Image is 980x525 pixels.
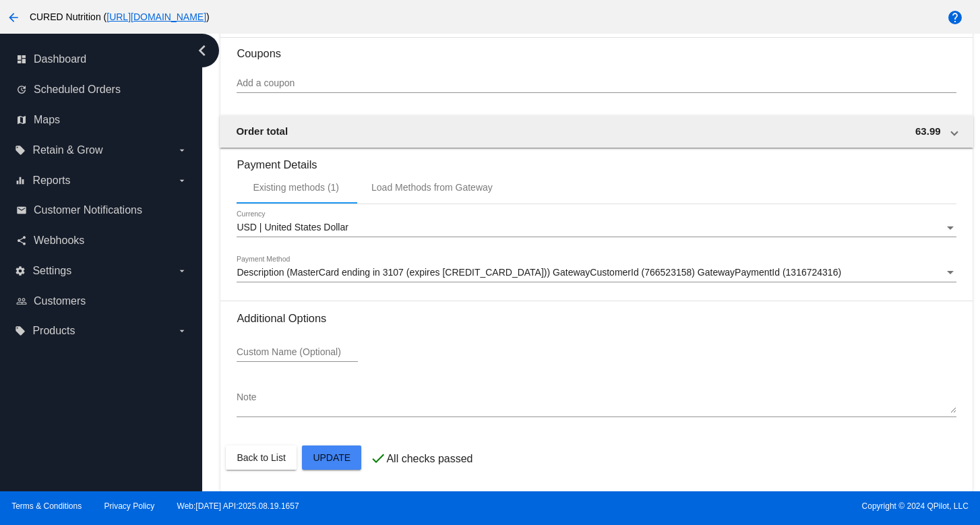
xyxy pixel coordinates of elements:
[34,84,121,96] span: Scheduled Orders
[32,265,71,277] span: Settings
[313,452,350,463] span: Update
[16,79,187,100] a: update Scheduled Orders
[104,501,155,511] a: Privacy Policy
[30,11,210,22] span: CURED Nutrition ( )
[16,235,27,246] i: share
[16,54,27,65] i: dashboard
[5,9,22,26] mat-icon: arrow_back
[370,450,386,466] mat-icon: check
[947,9,963,26] mat-icon: help
[15,326,26,336] i: local_offer
[106,11,206,22] a: [URL][DOMAIN_NAME]
[237,222,956,233] mat-select: Currency
[16,49,187,70] a: dashboard Dashboard
[302,445,361,470] button: Update
[32,325,75,337] span: Products
[226,445,296,470] button: Back to List
[220,115,973,148] mat-expansion-panel-header: Order total 63.99
[177,145,187,156] i: arrow_drop_down
[177,175,187,186] i: arrow_drop_down
[915,125,941,137] span: 63.99
[34,114,60,126] span: Maps
[16,84,27,95] i: update
[177,326,187,336] i: arrow_drop_down
[237,148,956,171] h3: Payment Details
[32,144,102,156] span: Retain & Grow
[237,267,841,278] span: Description (MasterCard ending in 3107 (expires [CREDIT_CARD_DATA])) GatewayCustomerId (766523158...
[11,501,82,511] a: Terms & Conditions
[501,501,969,511] span: Copyright © 2024 QPilot, LLC
[237,347,358,358] input: Custom Name (Optional)
[16,230,187,251] a: share Webhooks
[177,266,187,276] i: arrow_drop_down
[16,296,27,307] i: people_outline
[253,182,339,193] div: Existing methods (1)
[237,452,285,463] span: Back to List
[16,115,27,125] i: map
[237,37,956,60] h3: Coupons
[236,125,288,137] span: Order total
[177,501,299,511] a: Web:[DATE] API:2025.08.19.1657
[16,199,187,221] a: email Customer Notifications
[16,290,187,312] a: people_outline Customers
[386,453,472,465] p: All checks passed
[237,268,956,278] mat-select: Payment Method
[34,295,86,307] span: Customers
[237,222,348,233] span: USD | United States Dollar
[15,175,26,186] i: equalizer
[16,109,187,131] a: map Maps
[237,312,956,325] h3: Additional Options
[237,78,956,89] input: Add a coupon
[32,175,70,187] span: Reports
[191,40,213,61] i: chevron_left
[34,235,84,247] span: Webhooks
[15,145,26,156] i: local_offer
[15,266,26,276] i: settings
[34,204,142,216] span: Customer Notifications
[371,182,493,193] div: Load Methods from Gateway
[34,53,86,65] span: Dashboard
[16,205,27,216] i: email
